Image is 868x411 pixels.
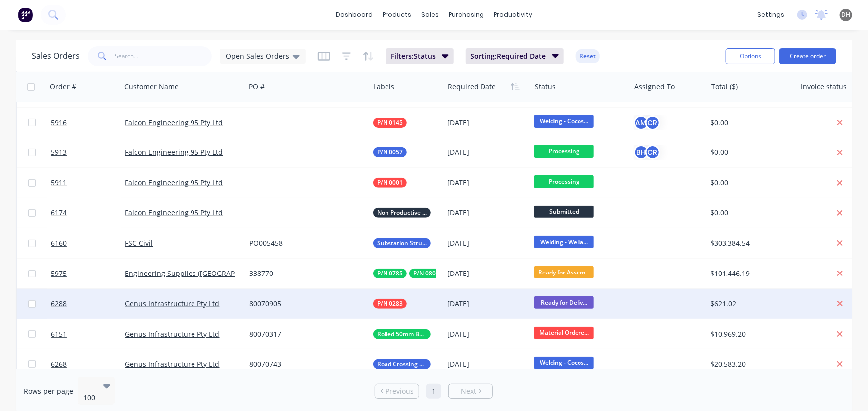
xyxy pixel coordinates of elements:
div: $0.00 [711,118,788,128]
button: P/N 0145 [373,118,407,128]
div: 80070905 [249,299,359,309]
span: 6160 [51,238,67,248]
button: BHCR [634,145,660,160]
div: $621.02 [711,299,788,309]
span: P/N 0145 [377,118,403,128]
div: $0.00 [711,178,788,188]
a: FSC Civil [125,238,153,248]
span: Processing [534,175,594,188]
div: CR [645,145,660,160]
span: Road Crossing Signs [377,359,427,369]
span: Sorting: Required Date [471,51,546,61]
a: Next page [449,386,492,396]
div: Status [535,82,556,92]
span: Next [461,386,476,396]
div: [DATE] [447,147,526,157]
span: Processing [534,145,594,157]
span: 5975 [51,269,67,278]
div: PO005458 [249,238,359,248]
span: Welding - Cocos... [534,357,594,369]
span: DH [842,10,851,19]
div: CR [645,115,660,130]
span: 6174 [51,208,67,218]
img: Factory [18,7,33,22]
span: P/N 0001 [377,178,403,188]
div: [DATE] [447,269,526,278]
span: Non Productive Tasks [377,208,427,218]
div: Assigned To [634,82,675,92]
span: Rows per page [24,386,73,396]
div: 80070317 [249,329,359,339]
div: [DATE] [447,178,526,188]
div: Labels [373,82,394,92]
button: Options [726,48,775,64]
div: [DATE] [447,238,526,248]
a: Falcon Engineering 95 Pty Ltd [125,178,223,187]
div: Order # [50,82,76,92]
a: 6160 [51,228,125,258]
a: Falcon Engineering 95 Pty Ltd [125,208,223,217]
div: $0.00 [711,147,788,157]
span: Open Sales Orders [226,51,289,61]
span: Submitted [534,205,594,218]
span: 6268 [51,359,67,369]
button: Create order [779,48,836,64]
button: Non Productive Tasks [373,208,431,218]
span: Welding - Cocos... [534,115,594,127]
button: Rolled 50mm Bars [373,329,431,339]
div: $20,583.20 [711,359,788,369]
span: 5911 [51,178,67,188]
div: BH [634,145,649,160]
div: [DATE] [447,359,526,369]
span: P/N 0057 [377,147,403,157]
div: settings [752,7,789,22]
div: $303,384.54 [711,238,788,248]
div: Customer Name [124,82,179,92]
div: productivity [489,7,537,22]
span: Ready for Assem... [534,266,594,278]
div: 80070743 [249,359,359,369]
div: [DATE] [447,299,526,309]
span: Filters: Status [391,51,436,61]
a: Falcon Engineering 95 Pty Ltd [125,147,223,157]
div: Required Date [448,82,496,92]
span: Material Ordere... [534,327,594,339]
div: sales [416,7,444,22]
span: P/N 0283 [377,299,403,309]
a: 5911 [51,168,125,198]
span: Ready for Deliv... [534,296,594,309]
button: P/N 0283 [373,299,407,309]
span: 6151 [51,329,67,339]
a: Genus Infrastructure Pty Ltd [125,299,220,308]
button: Filters:Status [386,48,454,64]
a: dashboard [331,7,378,22]
button: P/N 0001 [373,178,407,188]
input: Search... [115,46,212,66]
div: [DATE] [447,208,526,218]
a: 6151 [51,319,125,349]
a: Engineering Supplies ([GEOGRAPHIC_DATA]) Pty Ltd [125,269,295,278]
span: Rolled 50mm Bars [377,329,427,339]
button: AMCR [634,115,660,130]
span: 5916 [51,118,67,128]
span: P/N 0785 [377,269,403,278]
a: Genus Infrastructure Pty Ltd [125,359,220,369]
a: Genus Infrastructure Pty Ltd [125,329,220,339]
a: Previous page [375,386,419,396]
a: 5913 [51,137,125,167]
button: Reset [576,49,600,63]
div: [DATE] [447,118,526,128]
div: AM [634,115,649,130]
button: P/N 0785P/N 0802 [373,269,443,278]
div: purchasing [444,7,489,22]
span: 5913 [51,147,67,157]
div: $101,446.19 [711,269,788,278]
ul: Pagination [371,384,497,399]
div: $10,969.20 [711,329,788,339]
span: Substation Structural Steel [377,238,427,248]
span: 6288 [51,299,67,309]
a: 6288 [51,289,125,319]
div: products [378,7,416,22]
a: Falcon Engineering 95 Pty Ltd [125,118,223,127]
a: 5975 [51,259,125,288]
